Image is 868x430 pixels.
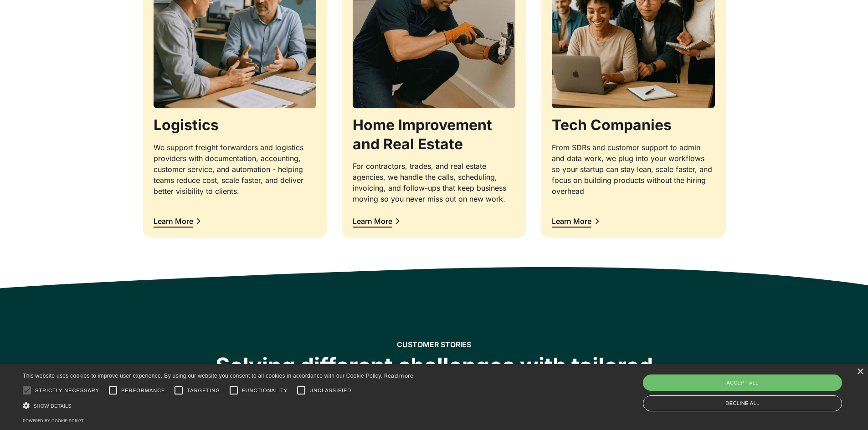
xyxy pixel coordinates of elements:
div: We support freight forwarders and logistics providers with documentation, accounting, customer se... [154,142,316,197]
div: Learn More [552,218,591,225]
div: Decline all [643,395,842,411]
div: Show details [23,401,414,410]
div: Solving different challenges with tailored tech-enabled solutions [201,353,668,405]
a: Powered by cookie-script [23,418,84,423]
span: Show details [33,403,72,409]
span: Targeting [187,387,220,395]
span: Unclassified [309,387,351,395]
div: Close [857,369,863,375]
h2: CUSTOMER STORIES [397,340,471,349]
iframe: Chat Widget [822,386,868,430]
div: From SDRs and customer support to admin and data work, we plug into your workflows so your startu... [552,142,714,197]
h3: Tech Companies [552,116,714,135]
div: Learn More [154,218,193,225]
span: Strictly necessary [35,387,99,395]
div: For contractors, trades, and real estate agencies, we handle the calls, scheduling, invoicing, an... [353,161,515,204]
div: Accept all [643,374,842,391]
span: Functionality [242,387,288,395]
div: Learn More [353,218,392,225]
span: This website uses cookies to improve user experience. By using our website you consent to all coo... [23,373,382,379]
a: Read more [384,372,414,379]
h3: Logistics [154,116,316,135]
span: Performance [121,387,165,395]
h3: Home Improvement and Real Estate [353,116,515,153]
